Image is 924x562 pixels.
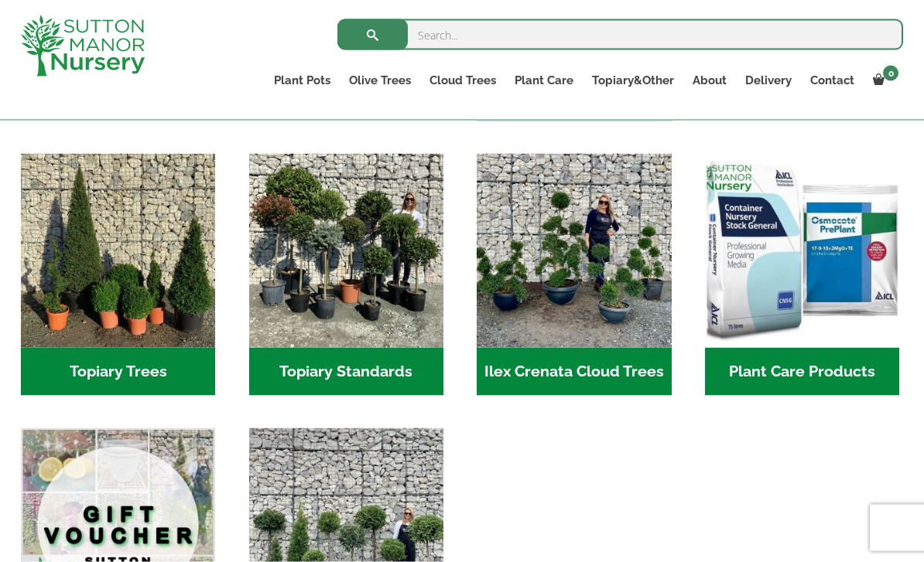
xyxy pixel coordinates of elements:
a: Cloud Trees [420,70,505,91]
h2: Topiary Standards [249,348,443,396]
a: Visit product category Topiary Trees [21,154,215,396]
a: Visit product category Ilex Crenata Cloud Trees [477,154,671,396]
img: logo [21,15,145,77]
span: 0 [883,66,898,81]
a: Visit product category Topiary Standards [249,154,443,396]
input: Search... [337,19,903,50]
a: 0 [864,70,903,91]
a: Contact [801,70,864,91]
img: Home - 9CE163CB 973F 4905 8AD5 A9A890F87D43 [477,154,671,348]
a: Olive Trees [340,70,420,91]
a: Delivery [736,70,801,91]
h2: Topiary Trees [21,348,215,396]
a: Topiary&Other [583,70,683,91]
img: Home - food and soil [705,154,899,348]
img: Home - C8EC7518 C483 4BAA AA61 3CAAB1A4C7C4 1 201 a [21,154,215,348]
a: Plant Pots [265,70,340,91]
a: Visit product category Plant Care Products [705,154,899,396]
img: Home - IMG 5223 [249,154,443,348]
h2: Ilex Crenata Cloud Trees [477,348,671,396]
a: Plant Care [505,70,583,91]
h2: Plant Care Products [705,348,899,396]
a: About [683,70,736,91]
